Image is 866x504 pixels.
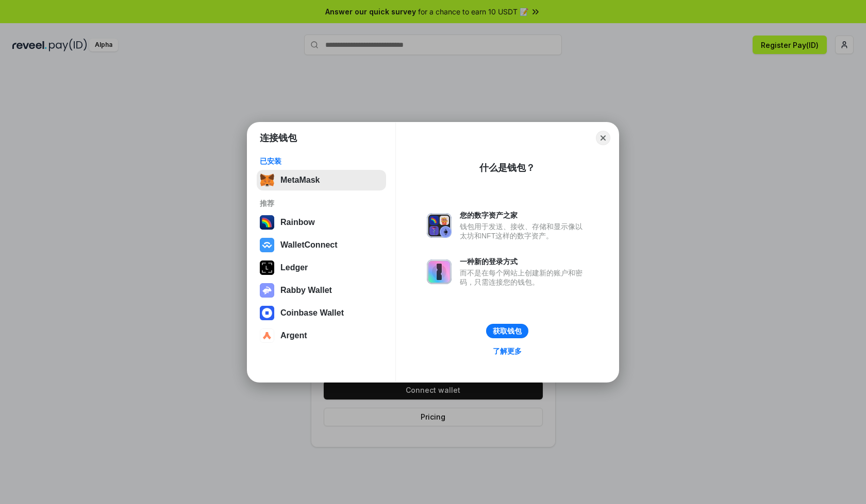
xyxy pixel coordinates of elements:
[460,222,588,240] div: 钱包用于发送、接收、存储和显示像以太坊和NFT这样的数字资产。
[460,268,588,287] div: 而不是在每个网站上创建新的账户和密码，只需连接您的钱包。
[596,131,610,145] button: Close
[260,157,383,166] div: 已安装
[280,308,344,318] div: Coinbase Wallet
[257,170,386,190] button: MetaMask
[280,176,320,185] div: MetaMask
[260,328,274,343] img: svg+xml,%3Csvg%20width%3D%2228%22%20height%3D%2228%22%20viewBox%3D%220%200%2028%2028%22%20fill%3D...
[260,215,274,230] img: svg+xml,%3Csvg%20width%3D%22120%22%20height%3D%22120%22%20viewBox%3D%220%200%20120%20120%22%20fil...
[460,257,588,266] div: 一种新的登录方式
[280,331,307,340] div: Argent
[260,306,274,320] img: svg+xml,%3Csvg%20width%3D%2228%22%20height%3D%2228%22%20viewBox%3D%220%200%2028%2028%22%20fill%3D...
[257,303,386,323] button: Coinbase Wallet
[493,346,522,356] div: 了解更多
[460,211,588,220] div: 您的数字资产之家
[427,213,452,238] img: svg+xml,%3Csvg%20xmlns%3D%22http%3A%2F%2Fwww.w3.org%2F2000%2Fsvg%22%20fill%3D%22none%22%20viewBox...
[280,218,315,227] div: Rainbow
[427,259,452,284] img: svg+xml,%3Csvg%20xmlns%3D%22http%3A%2F%2Fwww.w3.org%2F2000%2Fsvg%22%20fill%3D%22none%22%20viewBox...
[487,344,528,358] a: 了解更多
[280,263,308,272] div: Ledger
[280,240,338,250] div: WalletConnect
[486,324,528,338] button: 获取钱包
[260,199,383,208] div: 推荐
[493,326,522,336] div: 获取钱包
[479,162,535,174] div: 什么是钱包？
[260,283,274,298] img: svg+xml,%3Csvg%20xmlns%3D%22http%3A%2F%2Fwww.w3.org%2F2000%2Fsvg%22%20fill%3D%22none%22%20viewBox...
[260,238,274,252] img: svg+xml,%3Csvg%20width%3D%2228%22%20height%3D%2228%22%20viewBox%3D%220%200%2028%2028%22%20fill%3D...
[257,212,386,233] button: Rainbow
[257,325,386,346] button: Argent
[257,257,386,278] button: Ledger
[260,132,297,144] h1: 连接钱包
[260,260,274,275] img: svg+xml,%3Csvg%20xmlns%3D%22http%3A%2F%2Fwww.w3.org%2F2000%2Fsvg%22%20width%3D%2228%22%20height%3...
[257,235,386,255] button: WalletConnect
[257,280,386,301] button: Rabby Wallet
[280,286,332,295] div: Rabby Wallet
[260,173,274,187] img: svg+xml,%3Csvg%20fill%3D%22none%22%20height%3D%2233%22%20viewBox%3D%220%200%2035%2033%22%20width%...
